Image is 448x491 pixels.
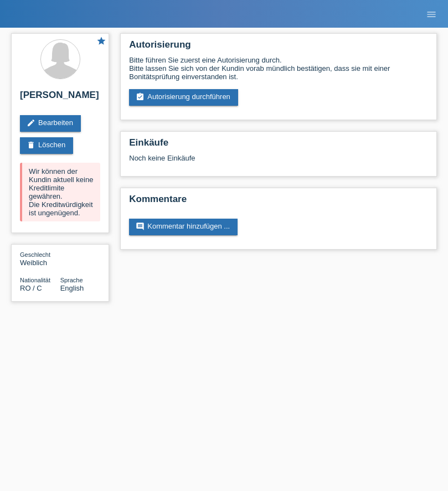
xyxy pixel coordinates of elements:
h2: [PERSON_NAME] [20,90,100,106]
i: comment [136,222,145,231]
span: Rumänien / C / 01.07.2012 [20,284,42,292]
i: delete [27,141,35,149]
span: Sprache [60,277,83,283]
a: editBearbeiten [20,115,81,132]
i: star [96,36,106,46]
a: commentKommentar hinzufügen ... [129,219,238,235]
span: English [60,284,84,292]
span: Geschlecht [20,251,50,258]
h2: Einkäufe [129,137,428,154]
div: Wir können der Kundin aktuell keine Kreditlimite gewähren. Die Kreditwürdigkeit ist ungenügend. [20,163,100,221]
div: Noch keine Einkäufe [129,154,428,170]
div: Weiblich [20,250,60,267]
i: assignment_turned_in [136,92,145,101]
a: star [96,36,106,48]
a: menu [420,11,442,17]
div: Bitte führen Sie zuerst eine Autorisierung durch. Bitte lassen Sie sich von der Kundin vorab münd... [129,56,428,81]
h2: Autorisierung [129,39,428,56]
a: assignment_turned_inAutorisierung durchführen [129,89,238,106]
h2: Kommentare [129,194,428,210]
i: edit [27,118,35,127]
i: menu [426,9,437,20]
span: Nationalität [20,277,50,283]
a: deleteLöschen [20,137,73,154]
